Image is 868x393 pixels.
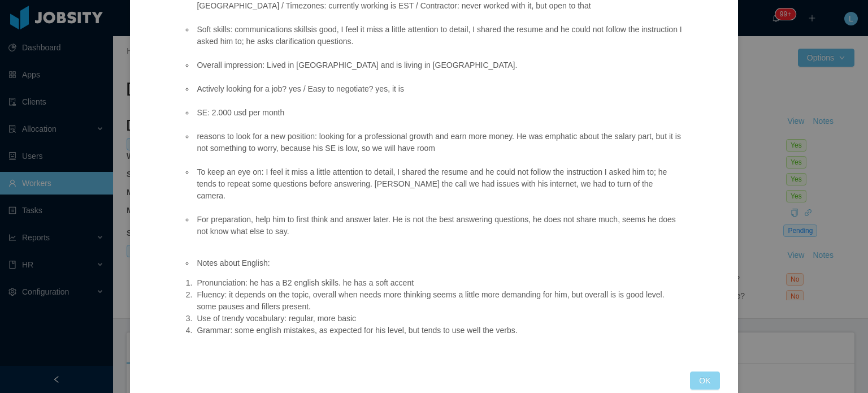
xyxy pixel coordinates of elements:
li: Soft skills: communications skillsis good, I feel it miss a little attention to detail, I shared ... [194,24,683,47]
button: OK [690,372,719,390]
li: Pronunciation: he has a B2 english skills. he has a soft accent [194,277,683,289]
li: Fluency: it depends on the topic, overall when needs more thinking seems a little more demanding ... [194,289,683,313]
li: To keep an eye on: I feel it miss a little attention to detail, I shared the resume and he could ... [194,166,683,202]
li: Notes about English: [194,257,683,269]
li: Actively looking for a job? yes / Easy to negotiate? yes, it is [194,83,683,95]
li: Use of trendy vocabulary: regular, more basic [194,313,683,325]
li: Overall impression: Lived in [GEOGRAPHIC_DATA] and is living in [GEOGRAPHIC_DATA]. [194,59,683,71]
li: Grammar: some english mistakes, as expected for his level, but tends to use well the verbs. [194,325,683,336]
li: reasons to look for a new position: looking for a professional growth and earn more money. He was... [194,131,683,154]
li: For preparation, help him to first think and answer later. He is not the best answering questions... [194,214,683,237]
li: SE: 2.000 usd per month [194,107,683,119]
